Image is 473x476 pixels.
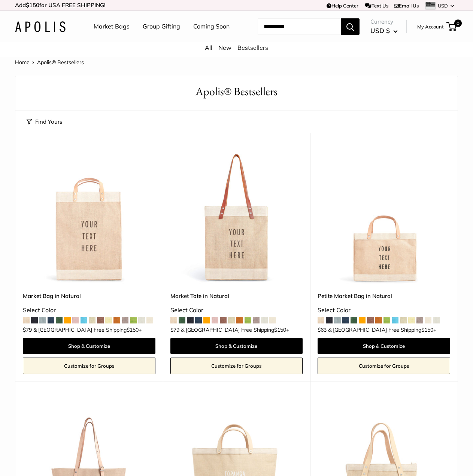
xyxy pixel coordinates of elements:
div: Select Color [23,305,155,316]
input: Search... [258,18,341,35]
a: Home [15,59,30,66]
span: $63 [318,326,327,333]
div: Select Color [170,305,303,316]
img: description_Make it yours with custom printed text. [170,151,303,284]
a: Market Bag in NaturalMarket Bag in Natural [23,151,155,284]
a: Petite Market Bag in Natural [318,292,450,300]
a: 0 [447,22,457,31]
img: Market Bag in Natural [23,151,155,284]
a: Shop & Customize [318,338,450,354]
span: $79 [23,326,32,333]
img: Apolis [15,21,66,32]
a: Bestsellers [237,44,268,51]
span: & [GEOGRAPHIC_DATA] Free Shipping + [328,327,436,332]
a: Customize for Groups [170,358,303,374]
a: Shop & Customize [170,338,303,354]
span: $79 [170,326,179,333]
a: New [218,44,231,51]
a: Market Bags [94,21,130,32]
span: USD [438,3,448,9]
a: Market Tote in Natural [170,292,303,300]
span: 0 [454,19,462,27]
span: $150 [26,1,39,9]
button: Search [341,18,360,35]
a: Petite Market Bag in Naturaldescription_Effortless style that elevates every moment [318,151,450,284]
a: Help Center [327,3,358,9]
span: Currency [370,16,398,27]
h1: Apolis® Bestsellers [27,84,446,100]
a: description_Make it yours with custom printed text.description_The Original Market bag in its 4 n... [170,151,303,284]
a: Shop & Customize [23,338,155,354]
button: Find Yours [27,117,62,127]
a: All [205,44,212,51]
a: Group Gifting [143,21,180,32]
span: & [GEOGRAPHIC_DATA] Free Shipping + [181,327,289,332]
div: Select Color [318,305,450,316]
span: Apolis® Bestsellers [37,59,84,66]
span: $150 [127,326,139,333]
nav: Breadcrumb [15,57,84,67]
a: My Account [417,22,444,31]
span: $150 [274,326,286,333]
button: USD $ [370,25,398,37]
a: Customize for Groups [23,358,155,374]
span: & [GEOGRAPHIC_DATA] Free Shipping + [33,327,142,332]
span: USD $ [370,27,390,34]
a: Coming Soon [193,21,230,32]
span: $150 [421,326,433,333]
a: Market Bag in Natural [23,292,155,300]
a: Text Us [365,3,388,9]
a: Customize for Groups [318,358,450,374]
a: Email Us [394,3,419,9]
img: Petite Market Bag in Natural [318,151,450,284]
